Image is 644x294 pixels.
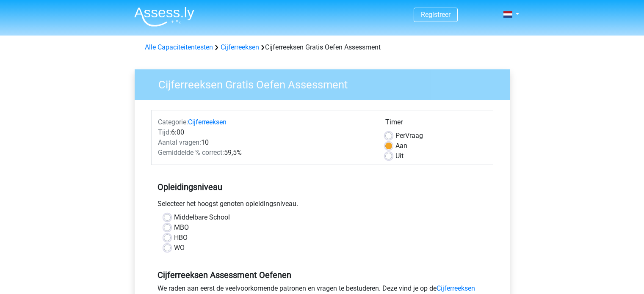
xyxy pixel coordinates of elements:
div: 59,5% [152,148,379,158]
span: Gemiddelde % correct: [158,148,224,157]
label: Uit [395,151,404,161]
a: Cijferreeksen [221,43,259,51]
a: Registreer [421,11,451,19]
label: Aan [395,141,407,151]
label: Vraag [395,131,423,141]
img: Assessly [134,7,194,27]
span: Aantal vragen: [158,138,201,146]
div: 10 [152,137,379,148]
h3: Cijferreeksen Gratis Oefen Assessment [148,75,503,91]
div: 6:00 [152,127,379,137]
label: HBO [174,233,188,243]
label: MBO [174,223,189,233]
span: Categorie: [158,118,188,126]
span: Tijd: [158,128,171,136]
div: Timer [385,117,486,131]
h5: Cijferreeksen Assessment Oefenen [158,270,487,280]
a: Cijferreeksen [188,118,227,126]
label: WO [174,243,185,253]
label: Middelbare School [174,212,230,223]
div: Selecteer het hoogst genoten opleidingsniveau. [151,199,493,212]
a: Alle Capaciteitentesten [145,43,213,51]
div: Cijferreeksen Gratis Oefen Assessment [141,42,503,52]
span: Per [395,132,405,140]
h5: Opleidingsniveau [158,179,487,195]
